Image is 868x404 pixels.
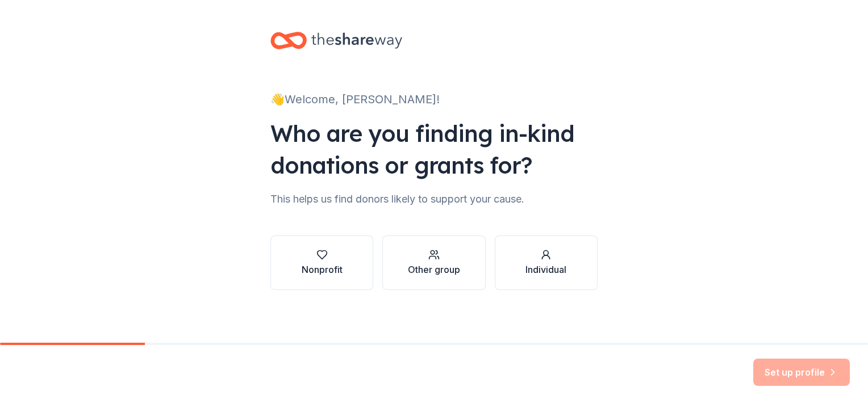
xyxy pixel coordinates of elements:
div: Who are you finding in-kind donations or grants for? [270,117,598,181]
button: Other group [382,235,485,290]
div: This helps us find donors likely to support your cause. [270,190,598,208]
button: Individual [495,235,598,290]
button: Nonprofit [270,235,373,290]
div: Nonprofit [302,263,343,276]
div: 👋 Welcome, [PERSON_NAME]! [270,90,598,108]
div: Other group [408,263,460,276]
div: Individual [525,263,566,276]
